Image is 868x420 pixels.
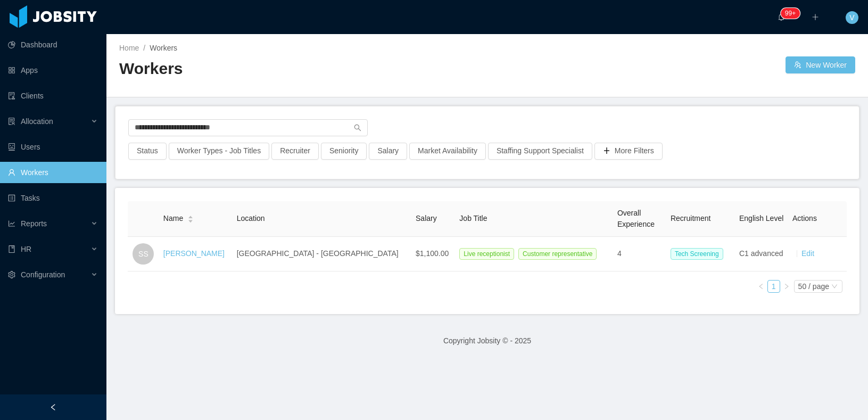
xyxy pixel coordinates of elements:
[768,281,780,292] a: 1
[739,214,783,223] span: English Level
[8,245,15,253] i: icon: book
[128,143,167,160] button: Status
[169,143,269,160] button: Worker Types - Job Titles
[783,283,790,290] i: icon: right
[416,214,437,223] span: Salary
[8,271,15,278] i: icon: setting
[8,34,98,55] a: icon: pie-chartDashboard
[617,209,655,228] span: Overall Experience
[271,143,319,160] button: Recruiter
[21,219,47,228] span: Reports
[8,60,98,81] a: icon: appstoreApps
[518,248,597,260] span: Customer representative
[138,243,148,265] span: SS
[459,248,514,260] span: Live receptionist
[8,118,15,125] i: icon: solution
[780,280,793,293] li: Next Page
[21,245,31,253] span: HR
[758,283,764,290] i: icon: left
[237,214,265,223] span: Location
[613,237,666,271] td: 4
[119,58,487,80] h2: Workers
[143,44,145,52] span: /
[735,237,788,271] td: C1 advanced
[321,143,367,160] button: Seniority
[812,13,819,21] i: icon: plus
[119,44,139,52] a: Home
[8,136,98,158] a: icon: robotUsers
[778,13,785,21] i: icon: bell
[416,249,449,258] span: $1,100.00
[488,143,592,160] button: Staffing Support Specialist
[233,237,411,271] td: [GEOGRAPHIC_DATA] - [GEOGRAPHIC_DATA]
[8,187,98,209] a: icon: profileTasks
[755,280,767,293] li: Previous Page
[786,56,855,73] button: icon: usergroup-addNew Worker
[163,213,183,224] span: Name
[798,281,829,292] div: 50 / page
[409,143,486,160] button: Market Availability
[188,215,194,218] i: icon: caret-up
[187,214,194,221] div: Sort
[671,214,710,223] span: Recruitment
[354,124,361,131] i: icon: search
[801,249,814,258] a: Edit
[781,8,800,19] sup: 254
[8,85,98,106] a: icon: auditClients
[459,214,487,223] span: Job Title
[8,162,98,183] a: icon: userWorkers
[150,44,177,52] span: Workers
[831,283,838,291] i: icon: down
[671,248,723,260] span: Tech Screening
[594,143,663,160] button: icon: plusMore Filters
[849,11,854,24] span: V
[767,280,780,293] li: 1
[21,117,53,126] span: Allocation
[671,249,728,258] a: Tech Screening
[8,220,15,227] i: icon: line-chart
[792,214,817,223] span: Actions
[163,249,225,258] a: [PERSON_NAME]
[21,270,65,279] span: Configuration
[106,323,868,359] footer: Copyright Jobsity © - 2025
[369,143,407,160] button: Salary
[188,218,194,221] i: icon: caret-down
